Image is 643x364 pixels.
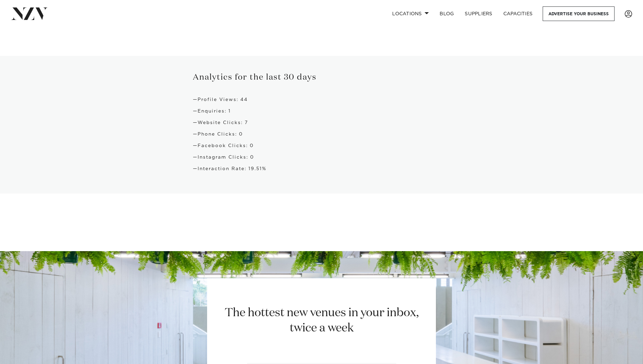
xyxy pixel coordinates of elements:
a: Capacities [498,6,538,21]
img: nzv-logo.png [11,7,48,20]
h3: Analytics for the last 30 days [193,72,450,83]
h4: Website Clicks: 7 [193,120,450,126]
h4: Facebook Clicks: 0 [193,143,450,149]
a: Advertise your business [543,6,615,21]
h4: Interaction Rate: 19.51% [193,166,450,172]
h4: Profile Views: 44 [193,97,450,103]
a: Locations [387,6,434,21]
a: BLOG [434,6,459,21]
h4: Instagram Clicks: 0 [193,154,450,160]
a: SUPPLIERS [459,6,498,21]
h2: The hottest new venues in your inbox, twice a week [216,305,427,336]
h4: Phone Clicks: 0 [193,131,450,137]
h4: Enquiries: 1 [193,108,450,114]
